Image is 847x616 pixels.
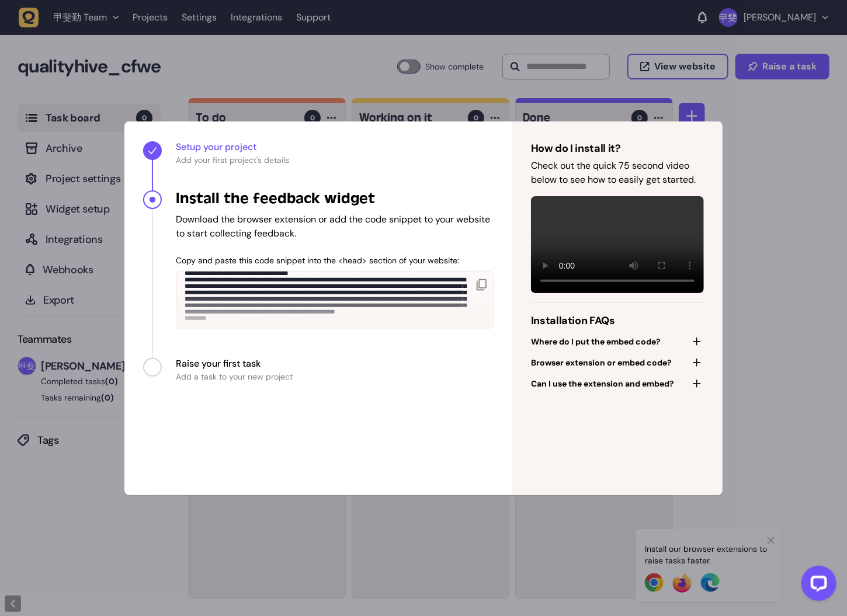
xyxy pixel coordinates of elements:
[176,255,494,266] p: Copy and paste this code snippet into the <head> section of your website:
[176,189,494,208] h4: Install the feedback widget
[531,140,704,156] h4: How do I install it?
[531,336,661,347] span: Where do I put the embed code?
[531,333,704,350] button: Where do I put the embed code?
[531,159,704,187] p: Check out the quick 75 second video below to see how to easily get started.
[531,312,704,329] h4: Installation FAQs
[792,561,841,610] iframe: LiveChat chat widget
[531,357,672,368] span: Browser extension or embed code?
[531,196,704,294] video: Your browser does not support the video tag.
[176,357,293,371] span: Raise your first task
[531,375,704,392] button: Can I use the extension and embed?
[176,140,494,154] span: Setup your project
[176,371,293,382] span: Add a task to your new project
[176,154,494,166] span: Add your first project's details
[124,121,512,401] nav: Progress
[531,354,704,371] button: Browser extension or embed code?
[531,378,674,389] span: Can I use the extension and embed?
[176,213,494,241] p: Download the browser extension or add the code snippet to your website to start collecting feedback.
